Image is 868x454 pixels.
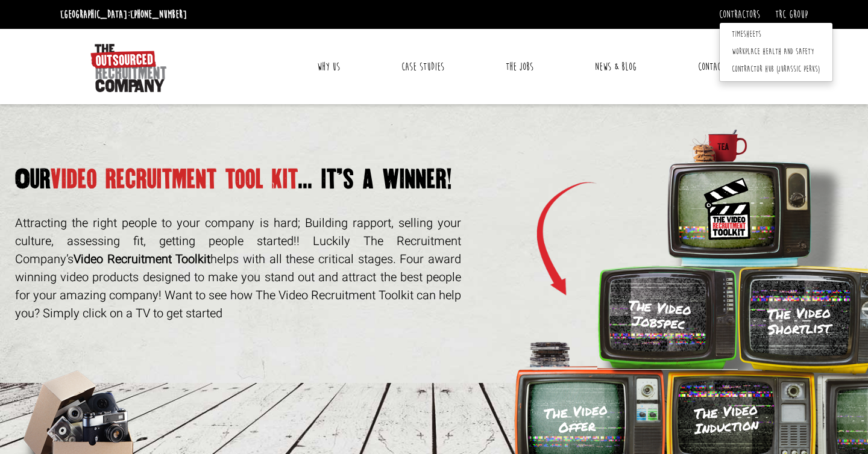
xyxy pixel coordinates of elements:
[597,128,868,264] img: tv-blue.png
[689,52,734,82] a: Contact
[747,303,850,338] h3: The Video Shortlist
[720,61,832,78] a: Contractor Hub (Jurassic Perks)
[298,164,453,194] span: ... it’s a winner!
[308,52,349,82] a: Why Us
[738,264,868,370] img: tv-yellow-bright.png
[720,26,832,43] a: Timesheets
[720,43,832,61] a: Workplace health and safety
[700,175,755,243] img: Toolkit_Logo.svg
[693,402,759,437] h3: The Video Induction
[719,8,760,21] a: Contractors
[74,250,210,268] strong: Video Recruitment Toolkit
[130,8,187,21] a: [PHONE_NUMBER]
[57,5,190,24] li: [GEOGRAPHIC_DATA]:
[544,402,609,437] h3: The Video Offer
[90,44,166,92] img: The Outsourced Recruitment Company
[15,164,51,194] span: Our
[392,52,453,82] a: Case Studies
[719,22,833,82] ul: Contractors
[586,52,646,82] a: News & Blog
[15,214,461,323] p: Attracting the right people to your company is hard; Building rapport, selling your culture, asse...
[626,297,691,332] h3: The Video Jobspec
[15,169,488,190] h1: video recruitment tool kit
[512,128,597,367] img: Arrow.png
[597,264,738,369] img: TV-Green.png
[775,8,808,21] a: TRC Group
[497,52,542,82] a: The Jobs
